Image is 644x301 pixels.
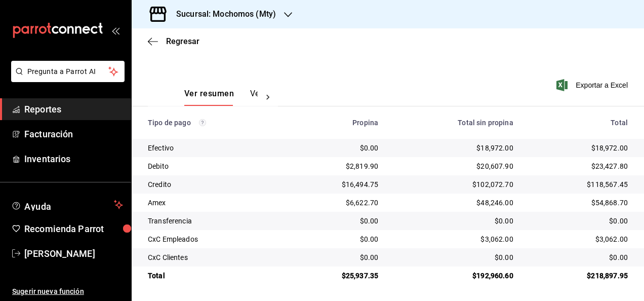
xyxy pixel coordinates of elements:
div: Efectivo [148,143,279,153]
svg: Los pagos realizados con Pay y otras terminales son montos brutos. [199,119,206,126]
div: $23,427.80 [530,161,628,171]
div: Propina [295,119,379,127]
div: $0.00 [295,234,379,244]
span: [PERSON_NAME] [24,247,123,260]
span: Ayuda [24,199,110,211]
div: Transferencia [148,216,279,226]
div: $20,607.90 [394,161,513,171]
div: CxC Empleados [148,234,279,244]
div: CxC Clientes [148,252,279,262]
div: $48,246.00 [394,198,513,208]
div: $118,567.45 [530,179,628,190]
span: Inventarios [24,152,123,166]
div: $0.00 [295,252,379,262]
div: $218,897.95 [530,271,628,281]
h3: Sucursal: Mochomos (Mty) [168,8,276,20]
span: Regresar [166,36,199,46]
button: Regresar [148,36,199,46]
div: $0.00 [530,216,628,226]
span: Sugerir nueva función [12,286,123,297]
div: $0.00 [394,252,513,262]
div: Amex [148,198,279,208]
div: Total [530,119,628,127]
span: Facturación [24,127,123,141]
a: Pregunta a Parrot AI [7,73,125,84]
div: $0.00 [394,216,513,226]
div: Tipo de pago [148,119,279,127]
div: $0.00 [295,216,379,226]
span: Recomienda Parrot [24,222,123,236]
span: Reportes [24,102,123,116]
div: $6,622.70 [295,198,379,208]
div: Total sin propina [394,119,513,127]
div: $54,868.70 [530,198,628,208]
button: Pregunta a Parrot AI [11,61,125,82]
button: Ver resumen [184,89,234,106]
div: $192,960.60 [394,271,513,281]
button: Ver pagos [250,89,288,106]
div: $18,972.00 [394,143,513,153]
div: Credito [148,179,279,190]
div: $0.00 [530,252,628,262]
div: $3,062.00 [394,234,513,244]
div: $3,062.00 [530,234,628,244]
div: $16,494.75 [295,179,379,190]
div: navigation tabs [184,89,258,106]
div: Debito [148,161,279,171]
span: Pregunta a Parrot AI [27,66,109,77]
div: Total [148,271,279,281]
div: $2,819.90 [295,161,379,171]
button: Exportar a Excel [558,79,628,91]
div: $18,972.00 [530,143,628,153]
button: open_drawer_menu [111,26,119,34]
div: $25,937.35 [295,271,379,281]
div: $102,072.70 [394,179,513,190]
div: $0.00 [295,143,379,153]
